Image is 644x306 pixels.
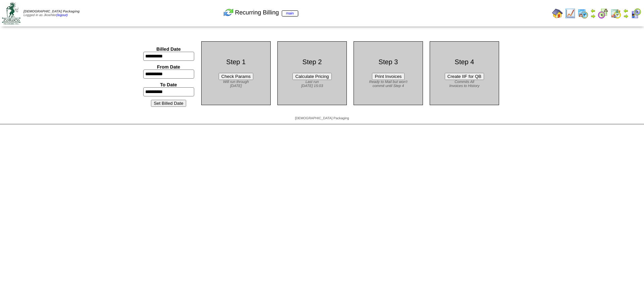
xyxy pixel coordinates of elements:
img: home.gif [552,8,563,19]
a: Calculate Pricing [292,74,331,79]
label: To Date [160,82,177,87]
img: arrowright.gif [623,13,629,19]
div: Step 3 [359,58,418,66]
img: arrowleft.gif [590,8,596,13]
img: calendarinout.gif [610,8,621,19]
img: arrowleft.gif [623,8,629,13]
label: Billed Date [156,46,180,52]
div: Will run through [DATE] [207,80,265,88]
img: calendarprod.gif [578,8,588,19]
label: From Date [157,64,180,70]
div: Ready to Mail but won't commit until Step 4 [359,80,418,88]
div: Commits All Invoices to History [435,80,494,88]
button: Check Params [219,73,253,80]
img: calendarblend.gif [598,8,608,19]
img: reconcile.gif [223,7,234,18]
button: Set Billed Date [151,100,186,107]
a: Print Invoices [372,74,404,79]
span: Recurring Billing [235,9,298,16]
a: main [282,10,298,16]
img: arrowright.gif [590,13,596,19]
div: Step 1 [207,58,265,66]
img: zoroco-logo-small.webp [2,2,20,25]
img: calendarcustomer.gif [631,8,641,19]
div: Last run [DATE] 15:03 [283,80,341,88]
a: Check Params [219,74,253,79]
div: Step 2 [283,58,341,66]
span: Logged in as Jkoehler [23,10,79,17]
a: (logout) [56,13,68,17]
a: Create IIF for QB [445,74,484,79]
img: line_graph.gif [565,8,576,19]
button: Create IIF for QB [445,73,484,80]
button: Print Invoices [372,73,404,80]
button: Calculate Pricing [292,73,331,80]
div: Step 4 [435,58,494,66]
span: [DEMOGRAPHIC_DATA] Packaging [295,117,349,120]
span: [DEMOGRAPHIC_DATA] Packaging [23,10,79,13]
